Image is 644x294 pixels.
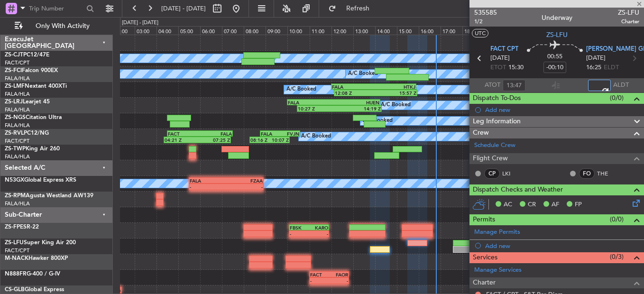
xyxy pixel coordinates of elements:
[375,26,397,35] div: 14:00
[226,178,263,184] div: FZAA
[5,122,30,129] a: FALA/HLA
[5,130,24,136] span: ZS-RVL
[474,266,522,275] a: Manage Services
[547,52,562,62] span: 00:55
[290,225,309,230] div: FBSK
[5,52,49,58] a: ZS-CJTPC12/47E
[5,91,30,98] a: FALA/HLA
[168,131,200,137] div: FACT
[490,45,518,54] span: FACT CPT
[5,68,22,73] span: ZS-FCI
[309,231,328,237] div: -
[334,100,379,105] div: HUEN
[473,252,497,263] span: Services
[618,18,639,26] span: Charter
[528,200,536,210] span: CR
[280,131,299,137] div: FVJN
[474,18,497,26] span: 1/2
[473,128,489,138] span: Crew
[353,26,375,35] div: 13:00
[473,93,521,104] span: Dispatch To-Dos
[5,83,67,89] a: ZS-LMFNextant 400XTi
[310,278,329,284] div: -
[473,116,521,127] span: Leg Information
[329,272,348,277] div: FAOR
[5,271,27,277] span: N888FR
[610,93,624,103] span: (0/0)
[200,26,222,35] div: 06:00
[5,146,60,152] a: ZS-TWPKing Air 260
[250,137,270,143] div: 08:16 Z
[197,137,230,143] div: 07:25 Z
[5,193,26,199] span: ZS-RPM
[287,26,309,35] div: 10:00
[5,247,29,254] a: FACT/CPT
[5,256,28,261] span: M-NACK
[376,90,416,96] div: 15:57 Z
[290,231,309,237] div: -
[190,178,226,184] div: FALA
[508,63,524,73] span: 15:30
[5,68,58,73] a: ZS-FCIFalcon 900EX
[588,80,611,91] input: --:--
[610,252,624,262] span: (0/3)
[244,26,266,35] div: 08:00
[5,99,23,105] span: ZS-LRJ
[5,224,23,230] span: ZS-FPE
[473,277,496,288] span: Charter
[484,168,500,179] div: CP
[546,30,568,40] span: ZS-LFU
[586,63,601,73] span: 16:25
[474,141,515,150] a: Schedule Crew
[310,272,329,277] div: FACT
[473,153,508,164] span: Flight Crew
[485,106,639,114] div: Add new
[5,130,49,136] a: ZS-RVLPC12/NG
[335,90,376,96] div: 12:08 Z
[5,177,24,183] span: N53GX
[324,1,381,16] button: Refresh
[5,59,29,66] a: FACT/CPT
[5,52,23,58] span: ZS-CJT
[610,214,624,224] span: (0/0)
[5,106,30,113] a: FALA/HLA
[485,81,500,90] span: ATOT
[301,129,331,144] div: A/C Booked
[462,26,484,35] div: 18:00
[5,115,62,120] a: ZS-NGSCitation Ultra
[288,100,333,105] div: FALA
[502,169,524,178] a: LKI
[474,228,520,237] a: Manage Permits
[178,26,200,35] div: 05:00
[270,137,289,143] div: 10:07 Z
[552,200,559,210] span: AF
[5,240,24,246] span: ZS-LFU
[329,278,348,284] div: -
[200,131,232,137] div: FALA
[504,200,512,210] span: AC
[309,225,328,230] div: KARO
[339,106,380,111] div: 14:19 Z
[161,4,206,13] span: [DATE] - [DATE]
[25,23,100,29] span: Only With Activity
[5,287,64,293] a: CS-GLBGlobal Express
[472,29,488,37] button: UTC
[381,98,411,112] div: A/C Booked
[5,240,76,246] a: ZS-LFUSuper King Air 200
[363,114,393,128] div: A/C Booked
[613,81,629,90] span: ALDT
[10,18,103,34] button: Only With Activity
[113,26,135,35] div: 02:00
[485,242,639,250] div: Add new
[5,83,25,89] span: ZS-LMF
[5,287,25,293] span: CS-GLB
[266,26,287,35] div: 09:00
[575,200,582,210] span: FP
[310,26,331,35] div: 11:00
[597,169,618,178] a: THE
[261,131,280,137] div: FALA
[5,200,30,207] a: FALA/HLA
[542,13,572,23] div: Underway
[332,84,374,90] div: FALA
[490,63,506,73] span: ETOT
